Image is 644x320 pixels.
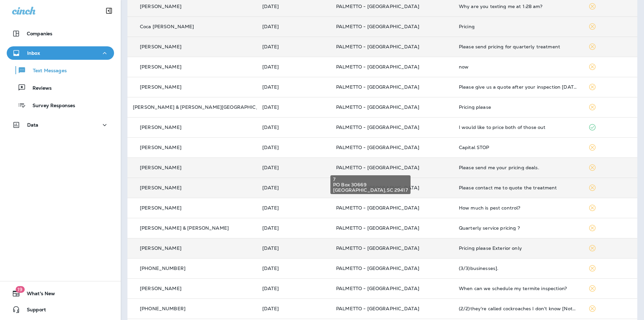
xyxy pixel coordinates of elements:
[459,286,578,291] div: When can we schedule my termite inspection?
[140,265,185,271] span: [PHONE_NUMBER]
[7,81,114,95] button: Reviews
[26,68,67,74] p: Text Messages
[459,104,578,110] div: Pricing please
[336,124,419,130] span: PALMETTO - [GEOGRAPHIC_DATA]
[140,286,181,291] p: [PERSON_NAME]
[140,306,185,312] span: [PHONE_NUMBER]
[262,286,325,291] p: Sep 18, 2025 10:17 AM
[336,3,419,9] span: PALMETTO - [GEOGRAPHIC_DATA]
[140,185,181,190] p: [PERSON_NAME]
[336,144,419,150] span: PALMETTO - [GEOGRAPHIC_DATA]
[459,84,578,90] div: Please give us a quote after your inspection tomorrow.
[333,177,408,182] span: 7
[336,265,419,271] span: PALMETTO - [GEOGRAPHIC_DATA]
[336,225,419,231] span: PALMETTO - [GEOGRAPHIC_DATA]
[336,24,419,30] span: PALMETTO - [GEOGRAPHIC_DATA]
[7,287,114,300] button: 19What's New
[7,118,114,132] button: Data
[333,182,408,187] span: PO Box 30669
[262,125,325,130] p: Sep 18, 2025 12:20 PM
[262,225,325,231] p: Sep 18, 2025 10:42 AM
[140,64,181,70] p: [PERSON_NAME]
[27,122,39,128] p: Data
[7,27,114,40] button: Companies
[336,44,419,50] span: PALMETTO - [GEOGRAPHIC_DATA]
[336,245,419,251] span: PALMETTO - [GEOGRAPHIC_DATA]
[15,286,24,293] span: 19
[140,4,181,9] p: [PERSON_NAME]
[140,165,181,170] p: [PERSON_NAME]
[459,266,578,271] div: (3/3)businesses].
[262,245,325,251] p: Sep 18, 2025 10:27 AM
[459,64,578,70] div: now
[459,165,578,170] div: Please send me your pricing deals.
[26,103,75,109] p: Survey Responses
[262,24,325,29] p: Sep 18, 2025 11:30 PM
[7,46,114,60] button: Inbox
[7,303,114,316] button: Support
[336,64,419,70] span: PALMETTO - [GEOGRAPHIC_DATA]
[20,291,55,299] span: What's New
[459,205,578,211] div: How much is pest control?
[459,44,578,49] div: Please send pricing for quarterly treatment
[333,187,408,193] span: [GEOGRAPHIC_DATA] , SC 29417
[27,50,40,56] p: Inbox
[20,307,46,315] span: Support
[336,104,419,110] span: PALMETTO - [GEOGRAPHIC_DATA]
[459,4,578,9] div: Why are you texting me at 1:28 am?
[140,125,181,130] p: [PERSON_NAME]
[459,225,578,231] div: Quarterly service pricing ?
[27,31,52,36] p: Companies
[262,64,325,70] p: Sep 18, 2025 06:32 PM
[140,24,194,29] p: Coca [PERSON_NAME]
[336,205,419,211] span: PALMETTO - [GEOGRAPHIC_DATA]
[459,125,578,130] div: I would like to price both of those out
[262,145,325,150] p: Sep 18, 2025 12:13 PM
[262,104,325,110] p: Sep 18, 2025 01:06 PM
[26,85,52,92] p: Reviews
[459,185,578,190] div: Please contact me to quote the treatment
[7,98,114,112] button: Survey Responses
[100,4,118,17] button: Collapse Sidebar
[262,185,325,190] p: Sep 18, 2025 11:01 AM
[262,4,325,9] p: Sep 19, 2025 07:40 AM
[459,245,578,251] div: Pricing please Exterior only
[336,84,419,90] span: PALMETTO - [GEOGRAPHIC_DATA]
[140,84,181,90] p: [PERSON_NAME]
[7,63,114,77] button: Text Messages
[336,285,419,291] span: PALMETTO - [GEOGRAPHIC_DATA]
[459,306,578,311] div: (2/2)they're called cockroaches I don't know [Notes from LSA: (1) This customer has requested a q...
[140,44,181,49] p: [PERSON_NAME]
[140,245,181,251] p: [PERSON_NAME]
[262,165,325,170] p: Sep 18, 2025 11:22 AM
[262,84,325,90] p: Sep 18, 2025 05:18 PM
[262,205,325,211] p: Sep 18, 2025 10:54 AM
[133,104,274,110] p: [PERSON_NAME] & [PERSON_NAME][GEOGRAPHIC_DATA]
[262,306,325,311] p: Sep 18, 2025 10:06 AM
[140,145,181,150] p: [PERSON_NAME]
[459,24,578,29] div: Pricing
[262,44,325,49] p: Sep 18, 2025 08:59 PM
[262,266,325,271] p: Sep 18, 2025 10:26 AM
[459,145,578,150] div: Capital STOP
[140,225,229,231] p: [PERSON_NAME] & [PERSON_NAME]
[140,205,181,211] p: [PERSON_NAME]
[336,165,419,171] span: PALMETTO - [GEOGRAPHIC_DATA]
[336,306,419,312] span: PALMETTO - [GEOGRAPHIC_DATA]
